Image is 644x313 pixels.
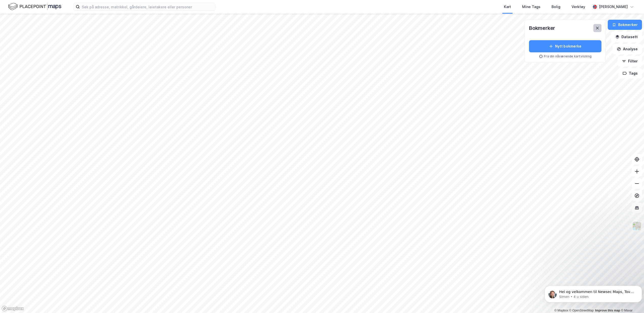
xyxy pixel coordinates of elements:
[504,4,511,10] div: Kart
[529,40,601,52] button: Nytt bokmerke
[543,275,644,310] iframe: Intercom notifications melding
[8,2,61,11] img: logo.f888ab2527a4732fd821a326f86c7f29.svg
[599,4,628,10] div: [PERSON_NAME]
[572,4,585,10] div: Verktøy
[595,309,620,312] a: Improve this map
[611,32,642,42] button: Datasett
[554,309,568,312] a: Mapbox
[613,44,642,54] button: Analyse
[522,4,540,10] div: Mine Tags
[529,54,601,58] div: Fra din nåværende kartvisning
[632,221,642,231] img: Z
[569,309,594,312] a: OpenStreetMap
[618,56,642,66] button: Filter
[529,24,555,32] div: Bokmerker
[2,306,24,311] a: Mapbox homepage
[80,3,215,11] input: Søk på adresse, matrikkel, gårdeiere, leietakere eller personer
[618,68,642,78] button: Tags
[608,20,642,30] button: Bokmerker
[552,4,560,10] div: Bolig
